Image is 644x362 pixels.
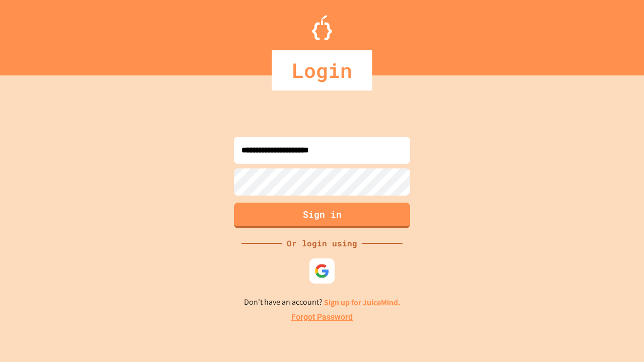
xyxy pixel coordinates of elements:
p: Don't have an account? [244,296,400,309]
img: Logo.svg [312,15,332,40]
img: google-icon.svg [314,263,330,279]
div: Or login using [282,237,362,249]
button: Sign in [234,203,410,228]
div: Login [272,50,372,90]
a: Forgot Password [291,311,353,323]
a: Sign up for JuiceMind. [324,297,400,308]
